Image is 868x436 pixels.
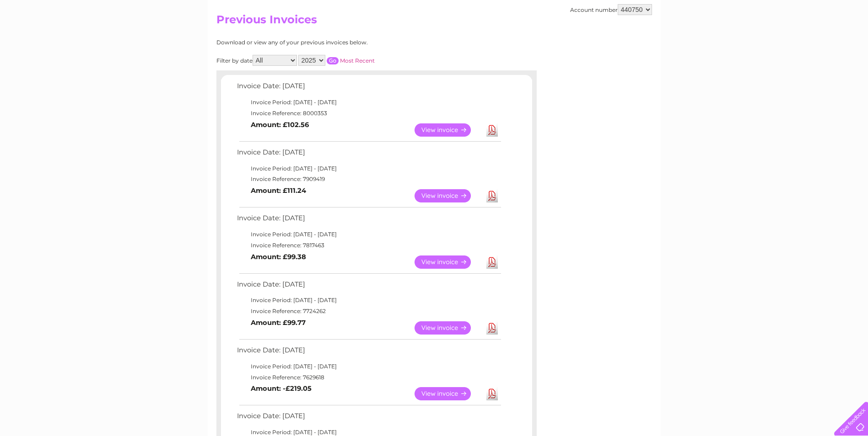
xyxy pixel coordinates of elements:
td: Invoice Period: [DATE] - [DATE] [235,163,502,174]
a: 0333 014 3131 [695,5,759,16]
a: View [415,321,482,335]
a: Telecoms [755,39,783,46]
a: Download [486,255,498,269]
td: Invoice Date: [DATE] [235,278,502,295]
td: Invoice Date: [DATE] [235,410,502,427]
a: Energy [730,39,750,46]
td: Invoice Reference: 8000353 [235,108,502,119]
h2: Previous Invoices [216,13,652,31]
b: Amount: £99.38 [251,253,306,261]
a: Download [486,189,498,202]
td: Invoice Reference: 7629618 [235,372,502,383]
img: logo.png [30,24,77,52]
a: Most Recent [340,57,375,64]
td: Invoice Date: [DATE] [235,212,502,229]
b: Amount: £111.24 [251,186,306,195]
a: Log out [838,39,859,46]
td: Invoice Reference: 7909419 [235,174,502,185]
a: Download [486,321,498,335]
a: Download [486,387,498,400]
a: View [415,123,482,137]
b: Amount: -£219.05 [251,384,312,393]
a: View [415,387,482,400]
b: Amount: £99.77 [251,319,306,327]
a: Blog [788,39,802,46]
a: View [415,255,482,269]
a: Contact [807,39,830,46]
a: Water [707,39,724,46]
a: View [415,189,482,202]
div: Clear Business is a trading name of Verastar Limited (registered in [GEOGRAPHIC_DATA] No. 3667643... [218,5,651,44]
td: Invoice Period: [DATE] - [DATE] [235,295,502,306]
b: Amount: £102.56 [251,121,309,129]
td: Invoice Reference: 7817463 [235,240,502,251]
td: Invoice Date: [DATE] [235,146,502,163]
td: Invoice Date: [DATE] [235,80,502,97]
div: Download or view any of your previous invoices below. [216,39,457,46]
td: Invoice Period: [DATE] - [DATE] [235,229,502,240]
td: Invoice Period: [DATE] - [DATE] [235,361,502,372]
td: Invoice Reference: 7724262 [235,306,502,317]
div: Filter by date [216,55,457,66]
a: Download [486,123,498,137]
div: Account number [570,4,652,15]
td: Invoice Period: [DATE] - [DATE] [235,97,502,108]
td: Invoice Date: [DATE] [235,344,502,361]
